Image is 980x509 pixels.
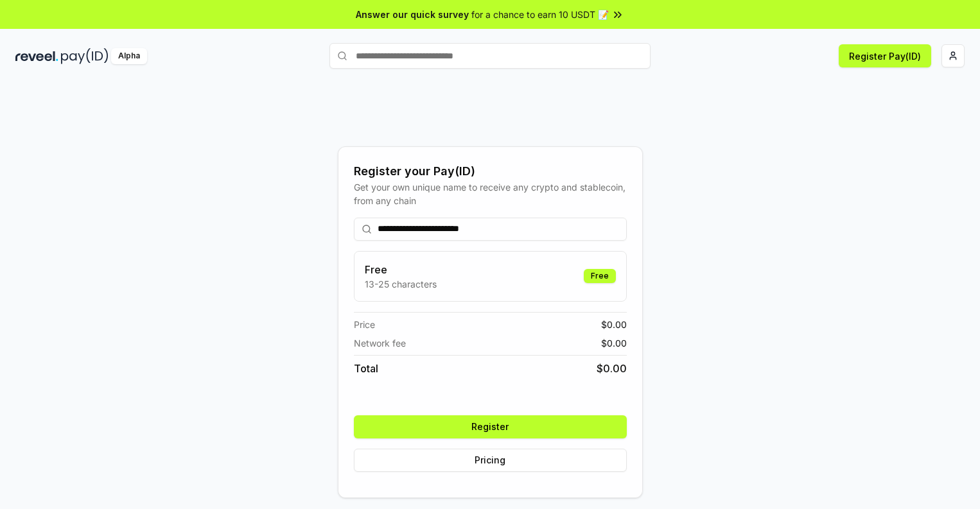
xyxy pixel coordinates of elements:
[354,180,627,207] div: Get your own unique name to receive any crypto and stablecoin, from any chain
[354,162,627,180] div: Register your Pay(ID)
[354,336,406,350] span: Network fee
[601,318,627,331] span: $ 0.00
[471,8,609,21] span: for a chance to earn 10 USDT 📝
[597,361,627,376] span: $ 0.00
[354,361,378,376] span: Total
[839,44,931,67] button: Register Pay(ID)
[354,449,627,472] button: Pricing
[61,48,109,64] img: pay_id
[356,8,469,21] span: Answer our quick survey
[354,415,627,438] button: Register
[15,48,58,64] img: reveel_dark
[111,48,147,64] div: Alpha
[365,262,437,277] h3: Free
[354,318,375,331] span: Price
[365,277,437,291] p: 13-25 characters
[584,269,616,283] div: Free
[601,336,627,350] span: $ 0.00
